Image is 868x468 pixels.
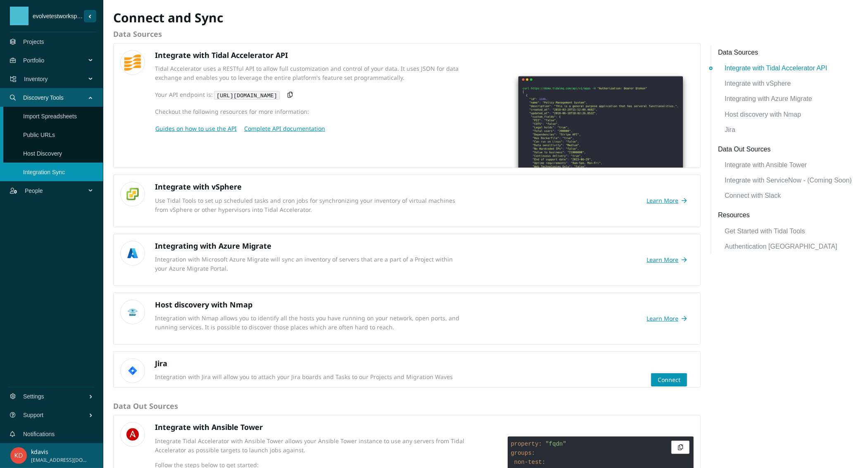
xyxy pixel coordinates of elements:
[244,122,326,135] button: Complete API documentation
[545,441,566,447] span: "fqdn"
[718,210,857,220] a: Resources
[155,124,237,133] span: Guides on how to use the API
[23,431,55,437] a: Notifications
[725,223,857,236] a: Get Started with Tidal Tools
[725,187,857,201] a: Connect with Slack
[514,459,546,466] span: non-test:
[124,186,141,202] img: Integrate with vSphere-logo
[25,178,89,203] span: People
[155,314,464,332] div: Integration with Nmap allows you to identify all the hosts you have running on your network, open...
[725,156,857,170] a: Integrate with Ansible Tower
[113,29,701,39] h4: Data Sources
[646,253,694,266] a: Learn More
[113,10,485,26] h2: Connect and Sync
[155,88,478,101] div: Your API endpoint is:
[646,312,694,325] a: Learn More
[725,238,857,252] a: Authentication [GEOGRAPHIC_DATA]
[511,441,542,447] span: property:
[508,64,694,168] img: tidal-api-example
[23,169,65,175] a: Integration Sync
[155,437,478,455] div: Integrate Tidal Accelerator with Ansible Tower allows your Ansible Tower instance to use any serv...
[155,255,464,273] div: Integration with Microsoft Azure Migrate will sync an inventory of servers that are a part of a P...
[113,394,701,411] h4: Data Out Sources
[124,245,141,262] img: Integrating with Azure Migrate-logo
[155,300,464,310] h4: Host discovery with Nmap
[155,196,464,214] div: Use Tidal Tools to set up scheduled tasks and cron jobs for synchronizing your inventory of virtu...
[244,125,326,132] a: Complete API documentation
[23,113,77,120] a: Import Spreadsheets
[725,121,857,135] a: Jira
[24,67,89,91] span: Inventory
[124,307,141,317] img: Host discovery with Nmap-logo
[725,172,857,185] a: Integrate with ServiceNow - (Coming Soon)
[29,12,84,21] span: evolvetestworkspace1
[155,372,453,382] div: Integration with Jira will allow you to attach your Jira boards and Tasks to our Projects and Mig...
[23,48,89,73] span: Portfolio
[155,122,237,135] button: Guides on how to use the API
[725,60,857,73] a: Integrate with Tidal Accelerator API
[725,90,857,104] a: Integrating with Azure Migrate
[646,312,687,325] button: Learn More
[718,47,857,58] a: Data Sources
[646,253,687,266] button: Learn More
[124,55,141,71] img: Integrate with Tidal Accelerator API-logo
[23,85,89,110] span: Discovery Tools
[23,38,44,45] a: Projects
[10,447,27,464] img: b6c3e967e4c3ec297b765b8b4980cd6e
[651,373,687,386] button: Connect
[214,91,280,100] code: [URL][DOMAIN_NAME]
[124,366,141,376] img: Jira-logo
[23,132,55,138] a: Public URLs
[725,106,857,120] a: Host discovery with Nmap
[124,426,141,443] img: Integrate with Ansible Tower-logo
[23,403,89,427] span: Support
[647,314,678,323] span: Learn More
[23,150,62,157] a: Host Discovery
[647,196,678,205] span: Learn More
[155,422,694,432] h4: Integrate with Ansible Tower
[658,376,680,384] a: Connect
[31,456,88,464] span: [EMAIL_ADDRESS][DOMAIN_NAME]
[155,125,237,132] a: Guides on how to use the API
[155,358,694,369] h4: Jira
[155,182,464,192] h4: Integrate with vSphere
[244,124,325,133] span: Complete API documentation
[155,107,478,116] div: Checkout the following resources for more information:
[155,64,478,82] div: Tidal Accelerator uses a RESTful API to allow full customization and control of your data. It use...
[718,144,857,154] a: Data Out Sources
[31,447,88,456] p: kdavis
[23,384,89,409] span: Settings
[646,194,687,207] button: Learn More
[155,241,464,251] h4: Integrating with Azure Migrate
[725,75,857,89] a: Integrate with vSphere
[646,194,694,207] a: Learn More
[511,450,535,456] span: groups:
[647,255,678,264] span: Learn More
[155,50,694,60] h4: Integrate with Tidal Accelerator API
